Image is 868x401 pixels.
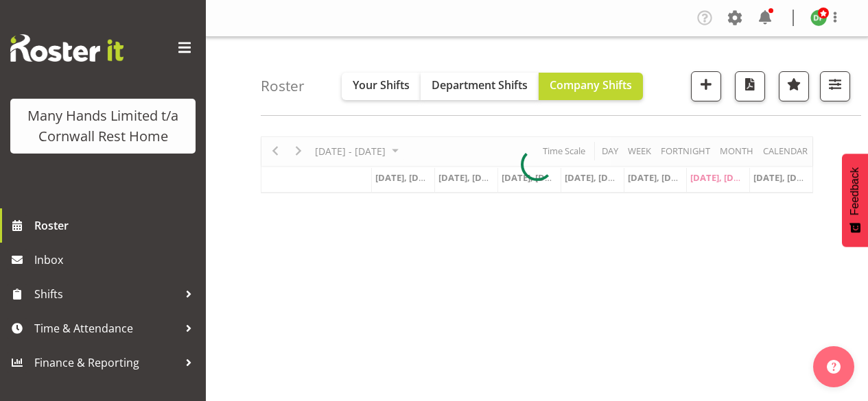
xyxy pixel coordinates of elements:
[34,250,199,270] span: Inbox
[539,73,643,100] button: Company Shifts
[810,10,827,26] img: deborah-fairbrother10865.jpg
[34,352,178,373] span: Finance & Reporting
[849,167,861,215] span: Feedback
[550,77,632,93] span: Company Shifts
[820,71,850,101] button: Filter Shifts
[827,360,841,374] img: help-xxl-2.png
[34,318,178,339] span: Time & Attendance
[342,73,421,100] button: Your Shifts
[421,73,539,100] button: Department Shifts
[261,78,305,94] h4: Roster
[34,215,199,236] span: Roster
[779,71,809,101] button: Highlight an important date within the roster.
[34,284,178,304] span: Shifts
[735,71,765,101] button: Download a PDF of the roster according to the set date range.
[353,77,410,93] span: Your Shifts
[10,34,124,62] img: Rosterit website logo
[842,154,868,247] button: Feedback - Show survey
[691,71,721,101] button: Add a new shift
[24,106,182,147] div: Many Hands Limited t/a Cornwall Rest Home
[432,77,528,93] span: Department Shifts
